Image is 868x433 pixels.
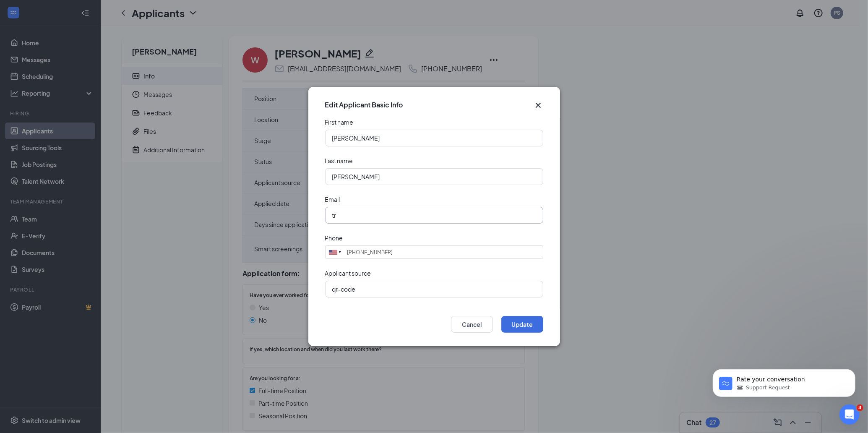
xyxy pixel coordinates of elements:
div: Applicant source [325,269,371,277]
svg: Cross [533,100,543,110]
input: Enter applicant email [325,207,543,224]
button: Cancel [451,316,493,333]
span: 3 [857,404,863,411]
input: Enter applicant last name [325,168,543,185]
div: Phone [325,234,343,242]
input: Enter applicant first name [325,130,543,146]
iframe: Intercom notifications message [700,352,868,410]
button: Close [533,100,543,110]
div: Last name [325,157,353,165]
input: Enter applicant source [325,281,543,297]
h3: Edit Applicant Basic Info [325,100,403,110]
div: First name [325,118,354,126]
div: United States: +1 [326,246,345,258]
input: (201) 555-0123 [325,245,543,259]
button: Update [501,316,543,333]
div: Email [325,195,340,203]
iframe: Intercom live chat [839,404,860,425]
